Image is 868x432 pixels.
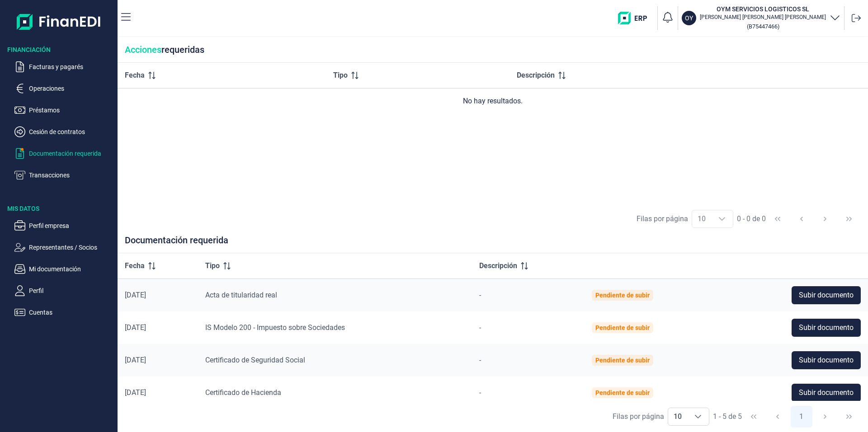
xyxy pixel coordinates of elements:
span: Descripción [517,70,555,81]
button: Previous Page [767,406,788,427]
button: Subir documento [792,351,861,369]
div: Pendiente de subir [595,389,650,396]
span: Tipo [333,70,348,81]
button: Last Page [838,406,860,427]
div: [DATE] [125,356,191,365]
h3: OYM SERVICIOS LOGISTICOS SL [700,5,826,14]
p: Mi documentación [29,264,114,274]
button: Representantes / Socios [14,242,114,253]
p: OY [685,14,693,23]
p: Operaciones [29,83,114,94]
div: Pendiente de subir [595,324,650,331]
span: Certificado de Seguridad Social [205,356,305,364]
span: Fecha [125,260,145,271]
span: 10 [668,408,687,425]
div: Choose [687,408,709,425]
button: Perfil empresa [14,220,114,231]
button: Subir documento [792,384,861,402]
button: Page 1 [791,406,812,427]
div: Documentación requerida [118,235,868,253]
div: Pendiente de subir [595,292,650,299]
button: Mi documentación [14,264,114,274]
span: 1 - 5 de 5 [713,413,742,420]
img: erp [618,12,654,24]
button: Transacciones [14,170,114,181]
span: Acta de titularidad real [205,291,277,299]
span: IS Modelo 200 - Impuesto sobre Sociedades [205,323,345,332]
button: Operaciones [14,83,114,94]
span: Subir documento [799,290,854,301]
button: Cesión de contratos [14,126,114,137]
button: Subir documento [792,286,861,304]
p: Documentación requerida [29,148,114,159]
button: Next Page [814,208,836,230]
button: Last Page [838,208,860,230]
div: requeridas [118,37,868,63]
span: - [479,291,481,299]
span: Subir documento [799,322,854,333]
span: - [479,356,481,364]
p: Facturas y pagarés [29,61,114,72]
span: Acciones [125,44,161,55]
p: Transacciones [29,170,114,181]
div: Pendiente de subir [595,357,650,364]
p: Préstamos [29,105,114,116]
span: Certificado de Hacienda [205,388,281,397]
span: - [479,388,481,397]
span: - [479,323,481,332]
button: Cuentas [14,307,114,318]
button: Documentación requerida [14,148,114,159]
div: [DATE] [125,388,191,397]
button: First Page [767,208,788,230]
div: Filas por página [613,411,664,422]
button: Next Page [814,406,836,427]
div: [DATE] [125,323,191,332]
button: First Page [743,406,764,427]
button: Previous Page [791,208,812,230]
div: Filas por página [637,214,688,224]
p: Cesión de contratos [29,126,114,137]
button: Facturas y pagarés [14,61,114,72]
span: Fecha [125,70,145,81]
div: [DATE] [125,291,191,300]
span: Tipo [205,260,220,271]
div: No hay resultados. [125,96,861,107]
button: Préstamos [14,105,114,116]
p: Perfil [29,285,114,296]
span: 0 - 0 de 0 [737,215,766,223]
img: Logo de aplicación [17,7,101,36]
div: Choose [711,210,733,228]
span: Subir documento [799,387,854,398]
button: Perfil [14,285,114,296]
p: [PERSON_NAME] [PERSON_NAME] [PERSON_NAME] [700,14,826,21]
button: OYOYM SERVICIOS LOGISTICOS SL[PERSON_NAME] [PERSON_NAME] [PERSON_NAME](B75447466) [682,5,840,32]
button: Subir documento [792,319,861,337]
small: Copiar cif [747,23,779,30]
span: Descripción [479,260,517,271]
span: Subir documento [799,355,854,366]
p: Perfil empresa [29,220,114,231]
p: Cuentas [29,307,114,318]
p: Representantes / Socios [29,242,114,253]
